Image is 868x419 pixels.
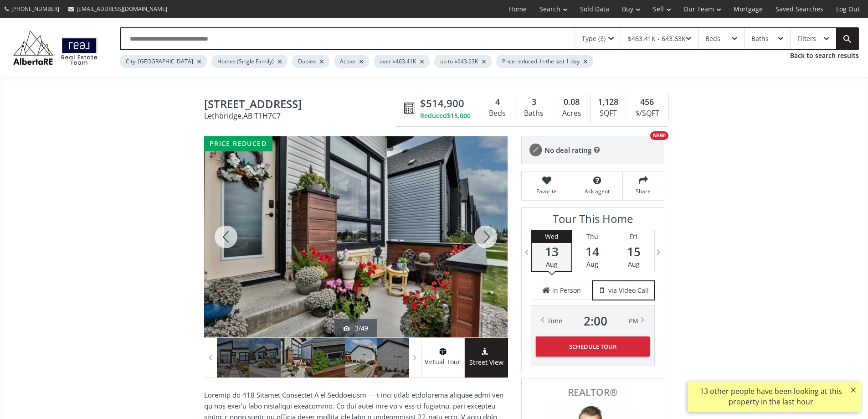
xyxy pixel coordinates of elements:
[797,36,816,42] div: Filters
[582,36,606,42] div: Type (3)
[11,5,59,13] span: [PHONE_NUMBER]
[790,51,859,60] a: Back to search results
[344,324,368,333] div: 3/49
[532,388,654,397] span: REALTOR®
[420,111,471,120] div: Reduced
[547,315,638,327] div: Time PM
[374,55,430,68] div: over $463.41K
[631,96,663,108] div: 456
[577,187,618,195] span: Ask agent
[552,286,581,295] span: in Person
[595,107,621,120] div: SQFT
[64,0,172,17] a: [EMAIL_ADDRESS][DOMAIN_NAME]
[520,107,548,120] div: Baths
[631,107,663,120] div: $/SQFT
[434,55,492,68] div: up to $643.63K
[292,55,329,68] div: Duplex
[536,336,650,357] button: Schedule Tour
[628,36,686,42] div: $463.41K - 643.63K
[447,111,471,120] span: $15,000
[558,107,586,120] div: Acres
[705,36,720,42] div: Beds
[204,112,400,119] span: Lethbridge , AB T1H7C7
[846,382,861,398] button: ×
[608,286,649,295] span: via Video Call
[532,245,571,258] span: 13
[627,187,659,195] span: Share
[613,245,654,258] span: 15
[465,357,508,368] span: Street View
[204,98,400,112] span: 330 Uplands Boulevard North
[572,245,613,258] span: 14
[650,131,668,140] div: NEW!
[420,96,464,110] span: $514,900
[421,357,464,367] span: Virtual Tour
[544,145,591,155] span: No deal rating
[204,136,272,151] div: price reduced
[204,136,508,337] div: 330 Uplands Boulevard North Lethbridge, AB T1H7C7 - Photo 3 of 49
[520,96,548,108] div: 3
[558,96,586,108] div: 0.08
[628,260,640,269] span: Aug
[586,260,598,269] span: Aug
[496,55,593,68] div: Price reduced: In the last 1 day
[526,141,544,159] img: rating icon
[211,55,288,68] div: Homes (Single Family)
[692,386,849,407] div: 13 other people have been looking at this property in the last hour
[120,55,207,68] div: City: [GEOGRAPHIC_DATA]
[584,315,607,327] span: 2 : 00
[421,338,465,378] a: virtual tour iconVirtual Tour
[9,28,102,67] img: Logo
[526,187,567,195] span: Favorite
[751,36,769,42] div: Baths
[532,230,571,243] div: Wed
[438,348,447,355] img: virtual tour icon
[613,230,654,243] div: Fri
[485,96,510,108] div: 4
[531,212,655,230] h3: Tour This Home
[77,5,167,13] span: [EMAIL_ADDRESS][DOMAIN_NAME]
[598,96,618,108] span: 1,128
[546,260,558,269] span: Aug
[572,230,613,243] div: Thu
[485,107,510,120] div: Beds
[334,55,369,68] div: Active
